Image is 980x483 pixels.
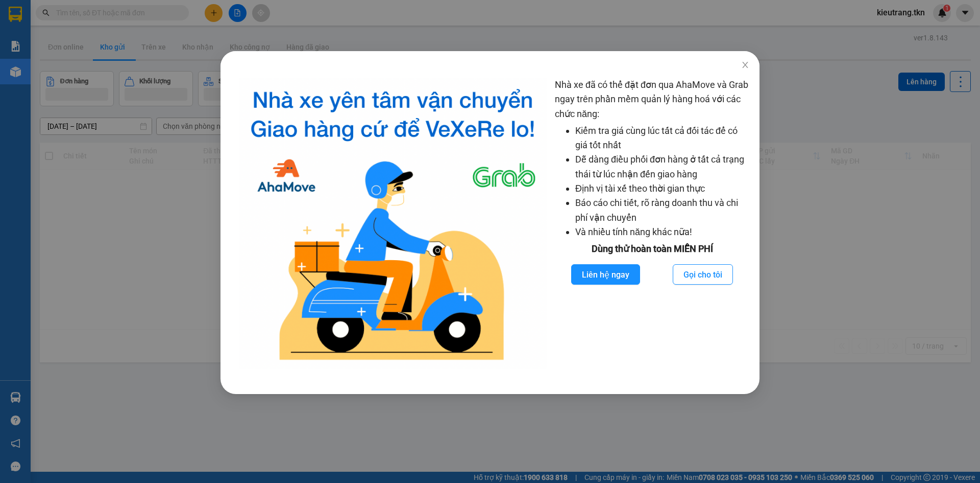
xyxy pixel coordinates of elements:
[575,124,749,153] li: Kiểm tra giá cùng lúc tất cả đối tác để có giá tốt nhất
[575,225,749,239] li: Và nhiều tính năng khác nữa!
[673,264,733,285] button: Gọi cho tôi
[683,268,722,281] span: Gọi cho tôi
[239,78,547,369] img: logo
[582,268,629,281] span: Liên hệ ngay
[555,78,749,369] div: Nhà xe đã có thể đặt đơn qua AhaMove và Grab ngay trên phần mềm quản lý hàng hoá với các chức năng:
[731,51,759,80] button: Close
[555,242,749,256] div: Dùng thử hoàn toàn MIỄN PHÍ
[575,196,749,225] li: Báo cáo chi tiết, rõ ràng doanh thu và chi phí vận chuyển
[575,181,749,196] li: Định vị tài xế theo thời gian thực
[571,264,640,285] button: Liên hệ ngay
[575,152,749,181] li: Dễ dàng điều phối đơn hàng ở tất cả trạng thái từ lúc nhận đến giao hàng
[741,61,749,69] span: close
